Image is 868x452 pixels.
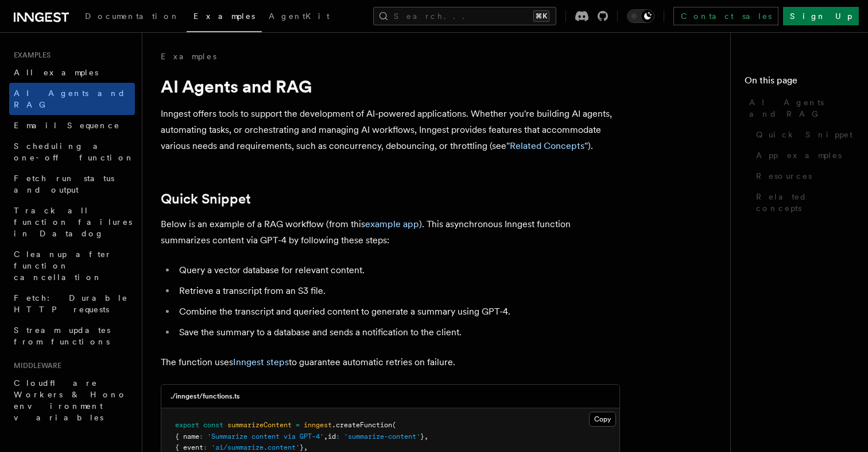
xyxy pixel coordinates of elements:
[745,92,854,124] a: AI Agents and RAG
[14,121,120,130] span: Email Sequence
[9,288,135,320] a: Fetch: Durable HTTP requests
[176,262,620,278] li: Query a vector database for relevant content.
[203,421,223,429] span: const
[392,421,396,429] span: (
[9,115,135,136] a: Email Sequence
[207,432,324,440] span: 'Summarize content via GPT-4'
[424,432,428,440] span: ,
[78,3,187,31] a: Documentation
[187,3,262,32] a: Examples
[332,421,392,429] span: .createFunction
[9,373,135,428] a: Cloudflare Workers & Hono environment variables
[756,150,842,161] span: App examples
[211,443,300,451] span: 'ai/summarize.content'
[262,3,336,31] a: AgentKit
[9,200,135,244] a: Track all function failures in Datadog
[756,129,852,140] span: Quick Snippet
[227,421,292,429] span: summarizeContent
[9,320,135,352] a: Stream updates from functions
[14,325,110,346] span: Stream updates from functions
[304,443,308,451] span: ,
[324,432,328,440] span: ,
[161,191,251,207] a: Quick Snippet
[627,9,654,23] button: Toggle dark mode
[14,174,114,194] span: Fetch run status and output
[751,124,854,145] a: Quick Snippet
[749,97,854,120] span: AI Agents and RAG
[9,62,135,83] a: All examples
[9,168,135,200] a: Fetch run status and output
[745,74,854,92] h4: On this page
[533,10,549,22] kbd: ⌘K
[14,250,112,282] span: Cleanup after function cancellation
[9,244,135,288] a: Cleanup after function cancellation
[233,357,289,367] a: Inngest steps
[304,421,332,429] span: inngest
[14,293,128,314] span: Fetch: Durable HTTP requests
[175,432,199,440] span: { name
[176,283,620,299] li: Retrieve a transcript from an S3 file.
[161,51,216,62] a: Examples
[506,140,588,151] a: "Related Concepts"
[161,354,620,370] p: The function uses to guarantee automatic retries on failure.
[420,432,424,440] span: }
[161,216,620,248] p: Below is an example of a RAG workflow (from this ). This asynchronous Inngest function summarizes...
[85,12,180,21] span: Documentation
[296,421,300,429] span: =
[170,392,240,401] h3: ./inngest/functions.ts
[783,7,859,25] a: Sign Up
[365,219,419,229] a: example app
[756,170,812,182] span: Resources
[673,7,778,25] a: Contact sales
[344,432,420,440] span: 'summarize-content'
[751,166,854,186] a: Resources
[175,443,203,451] span: { event
[161,106,620,154] p: Inngest offers tools to support the development of AI-powered applications. Whether you're buildi...
[199,432,203,440] span: :
[328,432,336,440] span: id
[14,68,98,77] span: All examples
[300,443,304,451] span: }
[203,443,207,451] span: :
[373,7,556,25] button: Search...⌘K
[9,136,135,168] a: Scheduling a one-off function
[14,378,127,422] span: Cloudflare Workers & Hono environment variables
[336,432,340,440] span: :
[14,206,132,238] span: Track all function failures in Datadog
[589,412,616,427] button: Copy
[161,76,620,97] h1: AI Agents and RAG
[193,12,255,21] span: Examples
[9,51,51,60] span: Examples
[756,191,854,214] span: Related concepts
[14,141,134,162] span: Scheduling a one-off function
[269,12,330,21] span: AgentKit
[175,421,199,429] span: export
[176,304,620,320] li: Combine the transcript and queried content to generate a summary using GPT-4.
[751,145,854,166] a: App examples
[9,83,135,115] a: AI Agents and RAG
[176,324,620,340] li: Save the summary to a database and sends a notification to the client.
[9,361,61,370] span: Middleware
[14,89,126,109] span: AI Agents and RAG
[751,186,854,219] a: Related concepts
